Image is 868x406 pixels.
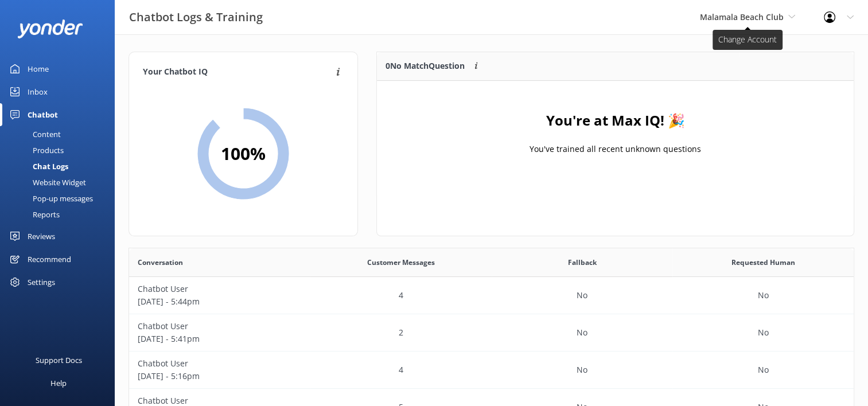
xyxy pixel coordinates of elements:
[7,158,68,174] div: Chat Logs
[138,283,302,295] p: Chatbot User
[700,11,784,22] span: Malamala Beach Club
[138,357,302,370] p: Chatbot User
[221,140,266,167] h2: 100 %
[7,126,115,142] a: Content
[36,349,82,372] div: Support Docs
[7,158,115,174] a: Chat Logs
[758,326,769,339] p: No
[28,271,55,294] div: Settings
[129,314,854,352] div: row
[138,257,183,268] span: Conversation
[399,364,403,376] p: 4
[7,142,64,158] div: Products
[7,126,61,142] div: Content
[138,333,302,345] p: [DATE] - 5:41pm
[7,174,115,190] a: Website Widget
[577,364,587,376] p: No
[731,257,795,268] span: Requested Human
[138,320,302,333] p: Chatbot User
[758,289,769,302] p: No
[7,206,60,222] div: Reports
[17,19,83,38] img: yonder-white-logo.png
[50,372,67,395] div: Help
[399,326,403,339] p: 2
[567,257,596,268] span: Fallback
[577,289,587,302] p: No
[28,80,48,103] div: Inbox
[28,103,58,126] div: Chatbot
[7,142,115,158] a: Products
[546,110,685,131] h4: You're at Max IQ! 🎉
[28,57,49,80] div: Home
[530,143,701,155] p: You've trained all recent unknown questions
[138,295,302,308] p: [DATE] - 5:44pm
[7,206,115,222] a: Reports
[138,370,302,382] p: [DATE] - 5:16pm
[28,225,55,248] div: Reviews
[7,174,86,190] div: Website Widget
[377,81,854,196] div: grid
[129,352,854,389] div: row
[143,66,333,79] h4: Your Chatbot IQ
[7,190,115,206] a: Pop-up messages
[758,364,769,376] p: No
[386,60,465,72] p: 0 No Match Question
[129,277,854,314] div: row
[7,190,93,206] div: Pop-up messages
[399,289,403,302] p: 4
[577,326,587,339] p: No
[129,8,263,26] h3: Chatbot Logs & Training
[28,248,71,271] div: Recommend
[367,257,435,268] span: Customer Messages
